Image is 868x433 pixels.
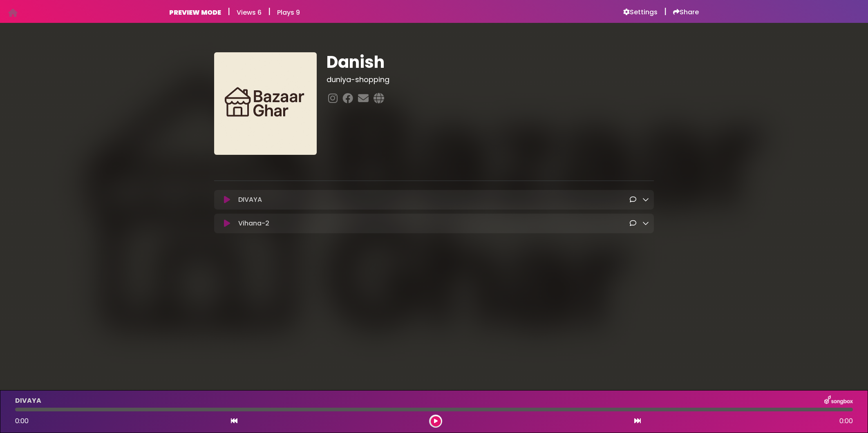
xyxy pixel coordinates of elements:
[214,52,317,155] img: 4vGZ4QXSguwBTn86kXf1
[238,195,262,205] p: DIVAYA
[327,75,654,84] h3: duniya-shopping
[664,7,667,16] h5: |
[237,9,262,16] h6: Views 6
[673,8,699,16] a: Share
[327,52,654,72] h1: Danish
[238,219,269,228] p: Vihana-2
[228,7,230,16] h5: |
[277,9,300,16] h6: Plays 9
[169,9,221,16] h6: PREVIEW MODE
[623,8,658,16] a: Settings
[268,7,271,16] h5: |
